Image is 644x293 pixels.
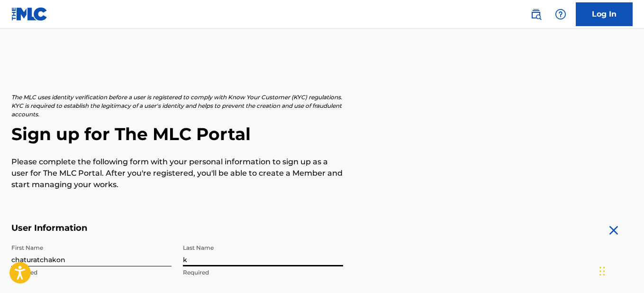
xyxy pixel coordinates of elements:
div: ลาก [599,257,605,285]
div: Help [551,5,570,24]
img: close [606,223,621,238]
a: Log In [576,2,633,26]
p: Required [11,268,172,277]
h2: Sign up for The MLC Portal [11,123,633,145]
iframe: Chat Widget [597,247,644,293]
img: MLC Logo [11,7,48,21]
p: Please complete the following form with your personal information to sign up as a user for The ML... [11,156,343,190]
p: The MLC uses identity verification before a user is registered to comply with Know Your Customer ... [11,93,343,119]
h5: User Information [11,223,343,234]
img: help [555,9,566,20]
div: วิดเจ็ตการแชท [597,247,644,293]
p: Required [183,268,343,277]
a: Public Search [526,5,545,24]
img: search [530,9,542,20]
